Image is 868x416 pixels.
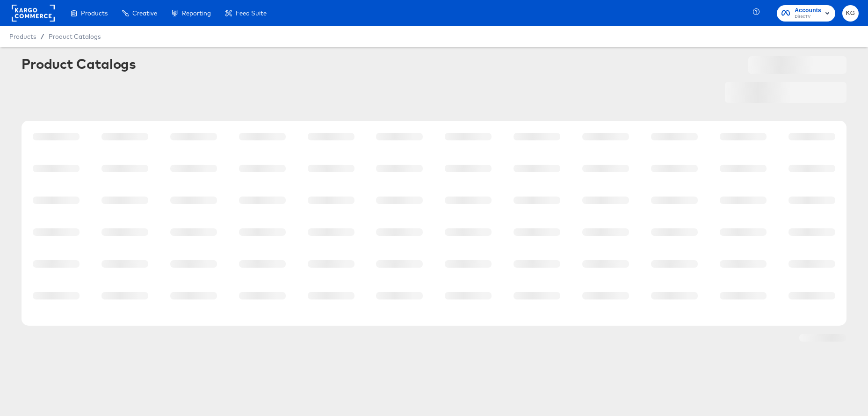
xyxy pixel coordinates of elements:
button: KG [842,5,859,22]
span: Products [9,33,36,40]
div: Product Catalogs [22,56,136,71]
span: Feed Suite [236,9,267,17]
span: Reporting [182,9,211,17]
span: DirecTV [795,13,821,21]
span: KG [846,8,855,19]
span: / [36,33,49,40]
span: Creative [132,9,157,17]
a: Product Catalogs [49,33,101,40]
span: Accounts [795,6,821,15]
button: AccountsDirecTV [777,5,835,22]
span: Products [81,9,108,17]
